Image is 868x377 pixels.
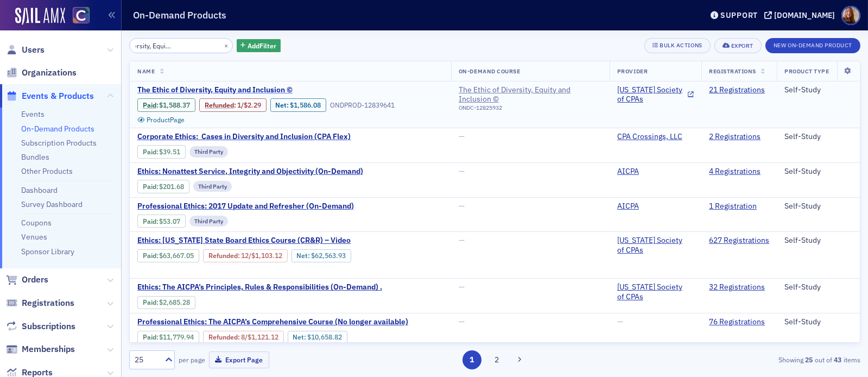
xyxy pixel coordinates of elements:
div: Export [731,43,753,49]
span: Subscriptions [22,321,75,332]
div: Net: $6256393 [292,249,351,262]
span: Net : [293,333,307,341]
a: 627 Registrations [709,236,769,246]
div: Refunded: 20 - $158837 [199,98,266,111]
a: Refunded [208,333,238,341]
a: Subscriptions [6,321,75,332]
span: $62,563.93 [311,252,346,260]
div: ONDPROD-12839641 [330,101,395,109]
button: 1 [462,350,481,369]
span: : [208,252,241,260]
div: Paid: 1 - $5307 [137,215,186,228]
a: CPA Crossings, LLC [617,132,690,142]
span: $2,685.28 [160,298,191,306]
a: Coupons [21,218,52,228]
span: $1,586.08 [290,101,321,109]
a: Memberships [6,343,75,355]
a: The Ethic of Diversity, Equity and Inclusion © [137,85,443,95]
span: — [459,282,465,292]
a: [US_STATE] Society of CPAs [617,85,694,104]
button: AddFilter [237,39,281,53]
span: $63,667.05 [160,252,194,260]
span: Memberships [22,343,75,355]
a: Subscription Products [21,138,97,148]
a: 32 Registrations [709,282,765,292]
label: per page [179,355,205,365]
a: Sponsor Library [21,247,74,256]
a: 2 Registrations [709,132,761,142]
div: Paid: 4 - $20168 [137,180,189,193]
div: Refunded: 79 - $1177994 [203,331,283,344]
button: [DOMAIN_NAME] [764,11,839,19]
span: Add Filter [248,41,276,51]
button: × [221,40,231,50]
button: Export Page [209,351,269,368]
div: ONDC-12825932 [459,104,602,111]
span: : [143,217,160,225]
a: Paid [143,101,156,109]
a: ProductPage [137,116,185,124]
span: On-Demand Course [459,67,520,75]
div: Third Party [189,216,228,227]
div: Self-Study [784,236,852,246]
a: Ethics: [US_STATE] State Board Ethics Course (CR&R) – Video [137,236,443,246]
div: Refunded: 646 - $6366705 [203,249,287,262]
a: 76 Registrations [709,317,765,327]
a: 4 Registrations [709,167,761,177]
h1: On-Demand Products [133,9,226,22]
a: Survey Dashboard [21,199,83,209]
strong: 43 [832,355,844,365]
a: Paid [143,252,156,260]
span: Net : [275,101,290,109]
span: The Ethic of Diversity, Equity and Inclusion © [137,85,320,95]
div: Self-Study [784,282,852,292]
a: Refunded [205,101,234,109]
a: Dashboard [21,185,58,195]
a: New On-Demand Product [765,40,860,49]
a: Registrations [6,297,74,309]
div: Showing out of items [624,355,860,365]
div: 25 [135,354,159,366]
input: Search… [129,38,233,53]
a: SailAMX [15,8,65,25]
a: 21 Registrations [709,85,765,95]
a: Corporate Ethics: Cases in Diversity and Inclusion (CPA Flex) [137,132,351,142]
span: $1,103.12 [251,252,282,260]
span: : [143,148,160,156]
span: Events & Products [22,90,94,102]
div: Self-Study [784,317,852,327]
span: Users [22,44,45,56]
span: — [617,317,623,326]
span: : [208,333,241,341]
span: Product Type [784,67,829,75]
span: — [459,166,465,176]
a: On-Demand Products [21,124,94,134]
span: Orders [22,274,48,286]
div: Self-Study [784,132,852,142]
a: AICPA [617,167,647,177]
a: Events [21,109,45,119]
div: Bulk Actions [660,42,702,48]
a: Events & Products [6,90,94,102]
span: Ethics: The AICPA’s Principles, Rules & Responsibilities (On-Demand) . [137,282,382,292]
span: — [459,235,465,245]
a: Organizations [6,67,77,79]
span: Organizations [22,67,77,79]
a: [US_STATE] Society of CPAs [617,236,694,255]
span: : [143,252,160,260]
div: Support [720,10,758,20]
a: Paid [143,183,156,191]
a: Professional Ethics: 2017 Update and Refresher (On-Demand) [137,202,354,211]
span: Professional Ethics: The AICPA’s Comprehensive Course (No longer available) [137,317,408,327]
div: [DOMAIN_NAME] [774,10,835,20]
span: $2.29 [244,101,261,109]
div: Paid: 2 - $3951 [137,145,186,158]
span: : [143,333,160,341]
span: $11,779.94 [160,333,194,341]
span: — [459,201,465,211]
span: : [143,298,160,306]
span: Registrations [22,297,74,309]
span: Registrations [709,67,756,75]
span: Net : [296,252,311,260]
div: Self-Study [784,85,852,95]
